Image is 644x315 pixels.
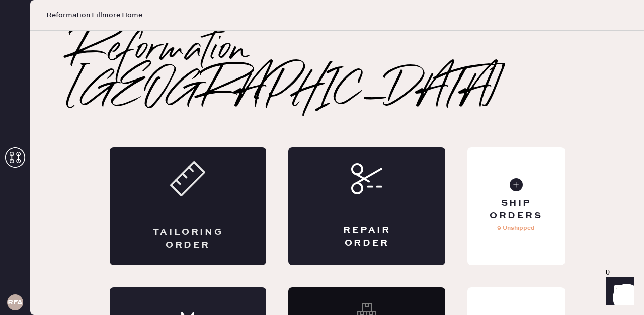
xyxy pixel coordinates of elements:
h2: Reformation [GEOGRAPHIC_DATA] [70,31,604,111]
div: Ship Orders [475,197,556,222]
p: 9 Unshipped [497,222,535,234]
h3: RFA [8,299,23,306]
span: Reformation Fillmore Home [46,10,142,20]
div: Tailoring Order [150,226,226,252]
iframe: Front Chat [596,270,639,313]
div: Repair Order [329,224,405,250]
